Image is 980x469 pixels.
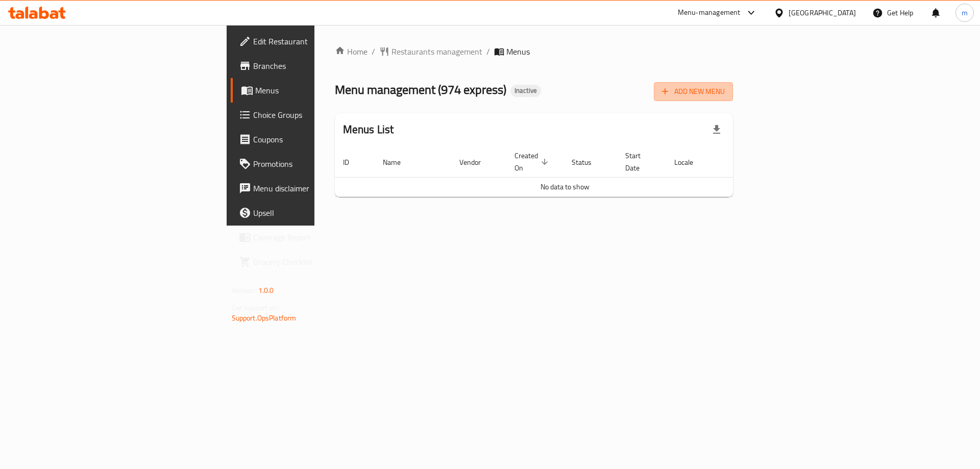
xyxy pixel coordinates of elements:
h2: Menus List [343,122,394,137]
span: No data to show [541,180,590,193]
div: Menu-management [678,7,741,19]
span: Edit Restaurant [253,35,382,47]
button: Add New Menu [654,82,733,101]
span: Menus [506,45,530,58]
span: Choice Groups [253,109,382,121]
a: Coverage Report [231,225,390,250]
span: Name [383,156,414,168]
span: Add New Menu [662,85,725,98]
a: Grocery Checklist [231,250,390,274]
span: Status [572,156,605,168]
a: Branches [231,54,390,78]
a: Menus [231,78,390,103]
span: Coupons [253,133,382,145]
span: Inactive [510,86,541,95]
a: Support.OpsPlatform [232,311,297,325]
div: Inactive [510,85,541,97]
a: Promotions [231,152,390,176]
span: Branches [253,60,382,72]
a: Choice Groups [231,103,390,127]
span: Get support on: [232,301,279,314]
a: Menu disclaimer [231,176,390,201]
a: Coupons [231,127,390,152]
li: / [486,45,490,58]
span: Menu management ( 974 express ) [335,78,506,101]
span: Vendor [459,156,494,168]
span: Restaurants management [391,45,482,58]
span: Promotions [253,158,382,170]
span: Created On [514,150,551,174]
span: Coverage Report [253,231,382,243]
table: enhanced table [335,146,795,197]
span: Start Date [625,150,654,174]
span: Grocery Checklist [253,256,382,268]
span: ID [343,156,362,168]
span: Upsell [253,207,382,219]
span: Menus [255,84,382,96]
span: Menu disclaimer [253,182,382,194]
a: Edit Restaurant [231,29,390,54]
a: Restaurants management [379,45,482,58]
span: Version: [232,284,257,297]
a: Upsell [231,201,390,225]
div: Export file [704,117,729,142]
span: Locale [674,156,706,168]
th: Actions [719,146,795,178]
nav: breadcrumb [335,45,733,58]
span: m [962,7,968,18]
div: [GEOGRAPHIC_DATA] [789,7,856,18]
span: 1.0.0 [258,284,274,297]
